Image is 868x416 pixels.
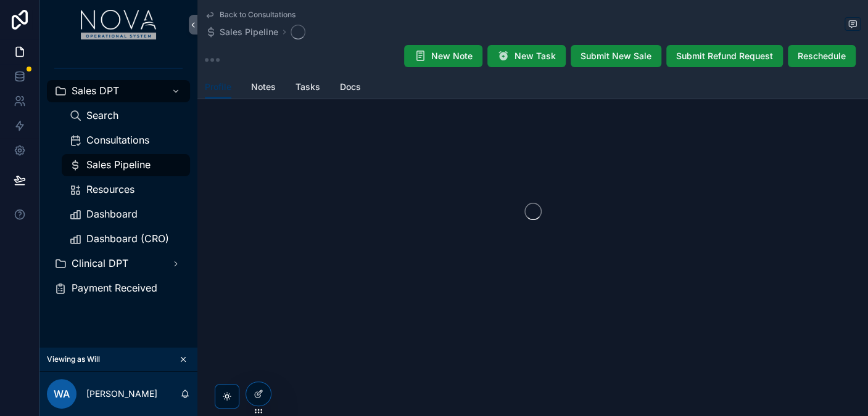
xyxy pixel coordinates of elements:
[86,232,169,245] span: Dashboard (CRO)
[487,45,566,67] button: New Task
[62,228,190,250] a: Dashboard (CRO)
[205,10,296,20] a: Back to Consultations
[62,203,190,226] a: Dashboard
[205,26,278,38] a: Sales Pipeline
[62,105,190,127] a: Search
[251,81,276,93] span: Notes
[47,80,190,102] a: Sales DPT
[515,50,556,62] span: New Task
[340,76,361,100] a: Docs
[251,76,276,100] a: Notes
[39,49,197,316] div: scrollable content
[296,76,320,100] a: Tasks
[86,158,151,171] span: Sales Pipeline
[54,386,70,401] span: WA
[296,81,320,93] span: Tasks
[72,257,128,270] span: Clinical DPT
[798,50,846,62] span: Reschedule
[220,10,296,20] span: Back to Consultations
[788,45,856,67] button: Reschedule
[81,10,157,39] img: App logo
[47,354,100,364] span: Viewing as Will
[666,45,783,67] button: Submit Refund Request
[581,50,651,62] span: Submit New Sale
[205,76,231,99] a: Profile
[220,26,278,38] span: Sales Pipeline
[86,208,138,221] span: Dashboard
[86,388,157,400] p: [PERSON_NAME]
[404,45,482,67] button: New Note
[676,50,773,62] span: Submit Refund Request
[72,282,157,295] span: Payment Received
[47,253,190,275] a: Clinical DPT
[62,154,190,176] a: Sales Pipeline
[72,84,119,97] span: Sales DPT
[86,134,149,147] span: Consultations
[340,81,361,93] span: Docs
[86,109,118,122] span: Search
[571,45,661,67] button: Submit New Sale
[205,81,231,93] span: Profile
[62,129,190,152] a: Consultations
[47,277,190,300] a: Payment Received
[86,183,134,196] span: Resources
[431,50,473,62] span: New Note
[62,179,190,201] a: Resources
